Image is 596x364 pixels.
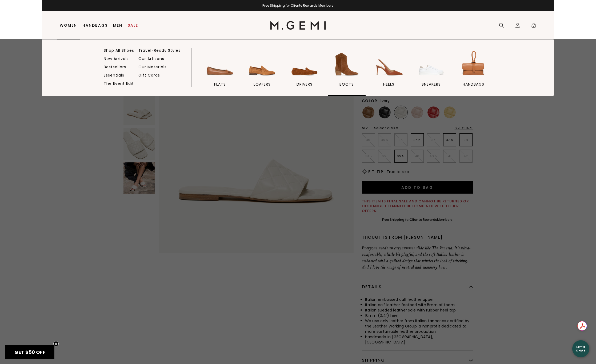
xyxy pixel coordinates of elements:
span: BOOTS [339,82,354,87]
span: heels [383,82,394,87]
a: loafers [243,49,281,96]
div: GET $50 OFFClose teaser [5,345,54,359]
a: Gift Cards [138,73,160,78]
a: Women [60,23,77,27]
a: The Event Edit [104,81,134,86]
img: loafers [247,49,277,79]
span: GET $50 OFF [14,349,45,355]
a: Men [113,23,122,27]
img: BOOTS [332,49,362,79]
div: Let's Chat [572,345,589,352]
span: 0 [531,24,536,29]
a: Essentials [104,73,124,78]
span: drivers [297,82,313,87]
a: BOOTS [328,49,366,96]
a: Bestsellers [104,65,126,69]
a: flats [201,49,239,96]
a: Travel-Ready Styles [138,48,181,53]
span: loafers [254,82,271,87]
span: handbags [463,82,484,87]
a: New Arrivals [104,56,129,61]
a: Our Artisans [138,56,164,61]
a: drivers [285,49,323,96]
a: Handbags [82,23,108,27]
a: Our Materials [138,65,167,69]
img: M.Gemi [270,21,326,30]
img: heels [374,49,404,79]
a: sneakers [412,49,450,96]
div: Free Shipping for Cliente Rewards Members [42,3,554,8]
span: flats [214,82,226,87]
span: sneakers [422,82,441,87]
a: Shop All Shoes [104,48,134,53]
img: drivers [290,49,319,79]
button: Close teaser [53,341,59,346]
img: handbags [458,49,488,79]
img: flats [205,49,235,79]
a: Sale [128,23,138,27]
img: sneakers [416,49,446,79]
a: handbags [454,49,492,96]
a: heels [370,49,408,96]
